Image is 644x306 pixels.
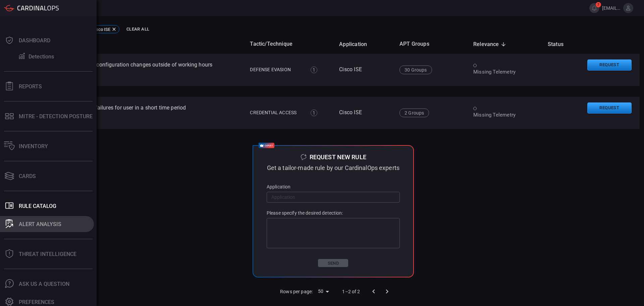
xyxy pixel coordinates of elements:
p: Please specify the desired detection: [267,211,400,215]
span: [EMAIL_ADDRESS][DOMAIN_NAME] [602,5,621,11]
span: expert [265,142,273,149]
div: Inventory [19,143,48,149]
p: Rows per page: [280,288,313,295]
span: 7 [596,2,601,7]
div: Threat Intelligence [19,251,76,257]
div: Credential Access [250,109,303,116]
div: MITRE - Detection Posture [19,113,93,120]
div: 1 [311,67,317,73]
div: Get a tailor-made rule by our CardinalOps experts [267,165,400,171]
div: Ask Us A Question [19,281,69,287]
span: Status [548,40,572,48]
button: Clear All [125,24,151,35]
button: Request [587,59,632,71]
span: Application [339,40,376,48]
div: ALERT ANALYSIS [19,221,61,227]
p: Application [267,184,400,189]
div: 1 [311,110,317,116]
div: Rule Catalog [19,203,56,209]
div: Missing Telemetry [473,69,537,76]
div: Reports [19,83,42,90]
input: Application [267,191,400,203]
td: Cisco ISE [334,54,394,86]
th: APT Groups [394,35,468,54]
div: 30 Groups [399,65,432,74]
div: Defense Evasion [250,66,303,73]
span: Cisco ISE [92,27,110,32]
button: 7 [589,3,599,13]
div: Request new rule [310,154,366,160]
td: Cisco ISE [334,97,394,129]
div: Preferences [19,299,54,305]
td: Cisco ISE - Admin console configuration changes outside of working hours [27,54,245,86]
p: 1–2 of 2 [342,288,360,295]
button: Request [587,102,632,114]
div: 2 Groups [399,108,429,117]
div: Detections [29,53,54,60]
div: Dashboard [19,37,50,44]
div: Missing Telemetry [473,112,537,119]
div: Cards [19,173,36,179]
div: 50 [315,287,331,296]
span: Relevance [473,40,508,48]
th: Tactic/Technique [245,35,334,54]
td: Cisco ISE - Multiple Login failures for user in a short time period [27,97,245,129]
